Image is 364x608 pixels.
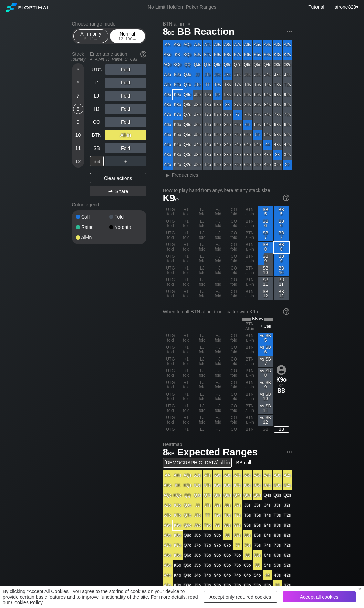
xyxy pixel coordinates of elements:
div: UTG [90,64,104,75]
div: KTo [173,80,183,90]
div: LJ fold [195,265,210,276]
div: 98s [223,90,232,100]
div: A8s [223,40,232,50]
span: 8 [162,27,176,38]
div: K7s [233,50,242,60]
div: LJ fold [195,206,210,218]
div: 43s [273,140,282,150]
div: BTN all-in [242,230,258,241]
div: ▾ [333,3,360,11]
div: Q4o [183,140,193,150]
div: All-in [105,130,146,140]
div: 87o [223,110,232,120]
div: T5s [253,80,262,90]
div: KTs [203,50,212,60]
div: KJs [193,50,202,60]
div: Q8s [223,60,232,70]
div: LJ fold [195,218,210,230]
div: 92s [283,90,292,100]
div: A2s [283,40,292,50]
div: BB 6 [274,218,289,230]
div: 62o [243,160,252,170]
div: 53s [273,130,282,140]
div: J5s [253,70,262,80]
div: A=All-in R=Raise C=Call [90,57,146,62]
div: BB 11 [274,277,289,288]
div: J5o [193,130,202,140]
div: A3s [273,40,282,50]
div: BTN all-in [242,288,258,300]
div: A8o [163,100,173,110]
div: 65s [253,120,262,130]
div: 99 [213,90,222,100]
div: A2o [163,160,173,170]
div: 96o [213,120,222,130]
span: bb [132,37,136,41]
h2: How to play hand from anywhere at any stack size [163,188,289,193]
div: Q5s [253,60,262,70]
div: BB 10 [274,265,289,276]
div: J7s [233,70,242,80]
div: SB [90,143,104,153]
div: A5s [253,40,262,50]
div: Q2o [183,160,193,170]
div: J2s [283,70,292,80]
div: BTN all-in [242,206,258,218]
div: 52s [283,130,292,140]
img: Floptimal logo [6,3,50,12]
div: Q4s [263,60,272,70]
div: HJ fold [210,277,226,288]
div: 88 [223,100,232,110]
div: A9s [213,40,222,50]
div: K6o [173,120,183,130]
div: T7s [233,80,242,90]
div: 75o [233,130,242,140]
img: help.32db89a4.svg [139,50,147,58]
div: K6s [243,50,252,60]
div: 65o [243,130,252,140]
div: KJo [173,70,183,80]
div: 73s [273,110,282,120]
div: T8s [223,80,232,90]
div: K9o [173,90,183,100]
div: 66 [243,120,252,130]
div: 96s [243,90,252,100]
div: T8o [203,100,212,110]
div: LJ fold [195,242,210,253]
div: J6s [243,70,252,80]
div: HJ fold [210,253,226,265]
img: help.32db89a4.svg [282,194,290,202]
div: T4s [263,80,272,90]
div: 63o [243,150,252,160]
div: 63s [273,120,282,130]
div: AA [163,40,173,50]
div: 94s [263,90,272,100]
div: Enter table action [90,49,146,64]
div: 53o [253,150,262,160]
div: CO fold [226,218,242,230]
div: QJs [193,60,202,70]
div: 62s [283,120,292,130]
div: 85s [253,100,262,110]
div: 83s [273,100,282,110]
div: +1 [90,78,104,88]
div: 75s [253,110,262,120]
div: CO fold [226,265,242,276]
div: CO fold [226,230,242,241]
div: Accept only required cookies [204,591,277,603]
div: +1 fold [179,277,194,288]
div: CO fold [226,277,242,288]
h2: Choose range mode [72,21,146,27]
div: Tourney [69,57,87,62]
div: 42s [283,140,292,150]
div: 44 [263,140,272,150]
span: K9 [163,193,179,203]
div: J4s [263,70,272,80]
img: icon-avatar.b40e07d9.svg [277,365,286,375]
div: Q8o [183,100,193,110]
div: AKo [163,50,173,60]
div: 8 [73,104,83,114]
div: Fold [105,64,146,75]
div: AQs [183,40,193,50]
div: Q2s [283,60,292,70]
